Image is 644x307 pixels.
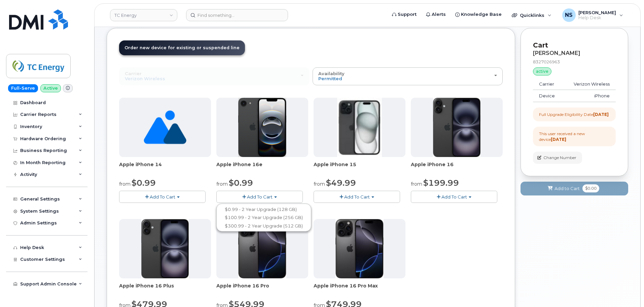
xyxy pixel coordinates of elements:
span: Change Number [543,155,576,161]
div: Apple iPhone 16 Pro Max [314,282,405,296]
a: $300.99 - 2 Year Upgrade (512 GB) [218,222,310,230]
span: Add To Cart [247,194,273,199]
div: Apple iPhone 16 Plus [119,282,211,296]
a: Alerts [421,8,451,21]
div: [PERSON_NAME] [533,50,616,56]
button: Add To Cart [119,191,206,203]
span: Add To Cart [344,194,370,199]
img: iphone_16_pro.png [238,219,286,278]
div: Apple iPhone 16e [216,161,308,175]
span: NS [565,11,573,19]
span: $49.99 [326,178,356,188]
small: from [119,181,131,187]
div: Apple iPhone 16 Pro [216,282,308,296]
span: Permitted [318,76,342,81]
a: $0.99 - 2 Year Upgrade (128 GB) [218,205,310,214]
div: Full Upgrade Eligibility Date [539,112,609,117]
span: Add To Cart [150,194,175,199]
iframe: Messenger Launcher [615,278,639,302]
img: iphone16e.png [238,98,287,157]
td: Verizon Wireless [563,78,616,90]
img: iphone_16_plus.png [433,98,480,157]
span: Add to Cart [554,185,580,192]
td: Device [533,90,563,102]
a: Knowledge Base [451,8,506,21]
td: iPhone [563,90,616,102]
div: 8327026963 [533,59,616,65]
img: iphone15.jpg [337,98,382,157]
span: Alerts [432,11,446,18]
div: Noah Shelton [558,8,628,22]
img: no_image_found-2caef05468ed5679b831cfe6fc140e25e0c280774317ffc20a367ab7fd17291e.png [144,98,186,157]
div: Apple iPhone 15 [314,161,405,175]
span: $199.99 [423,178,459,188]
span: Add To Cart [441,194,467,199]
small: from [216,181,228,187]
div: Apple iPhone 16 [411,161,503,175]
span: $0.99 [132,178,156,188]
span: Quicklinks [520,12,544,18]
div: Apple iPhone 14 [119,161,211,175]
button: Add To Cart [216,191,303,203]
button: Change Number [533,152,582,163]
div: This user received a new device [539,131,610,142]
a: TC Energy [110,9,177,21]
strong: [DATE] [593,112,609,117]
button: Availability Permitted [313,67,503,85]
button: Add To Cart [411,191,497,203]
a: Support [387,8,421,21]
span: Help Desk [578,15,616,21]
span: Support [398,11,417,18]
img: iphone_16_pro.png [335,219,383,278]
a: $100.99 - 2 Year Upgrade (256 GB) [218,213,310,222]
span: Availability [318,71,345,76]
strong: [DATE] [551,137,566,142]
td: Carrier [533,78,563,90]
span: [PERSON_NAME] [578,10,616,15]
small: from [411,181,422,187]
button: Add to Cart $0.00 [521,182,628,195]
div: Quicklinks [507,8,556,22]
input: Find something... [186,9,288,21]
button: Add To Cart [314,191,400,203]
span: Order new device for existing or suspended line [124,45,240,50]
img: iphone_16_plus.png [141,219,189,278]
div: active [533,67,551,75]
span: $0.00 [582,184,599,192]
small: from [314,181,325,187]
span: $0.99 [229,178,253,188]
p: Cart [533,40,616,50]
span: Knowledge Base [461,11,502,18]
